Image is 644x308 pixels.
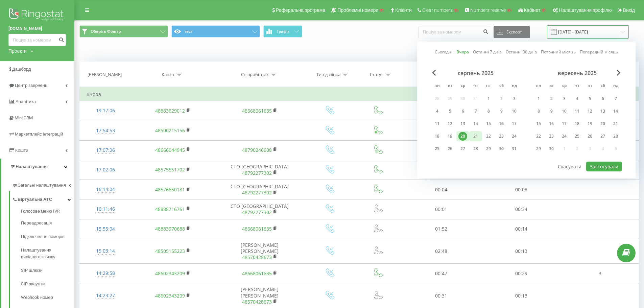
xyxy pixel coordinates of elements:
a: Загальні налаштування [12,177,74,191]
div: чт 21 серп 2025 р. [469,131,482,141]
div: нд 7 вер 2025 р. [609,94,622,104]
a: Останні 7 днів [473,49,502,55]
a: 48792277302 [242,170,272,176]
div: вт 2 вер 2025 р. [545,94,558,104]
div: 22 [484,132,493,141]
a: 48570428673 [242,299,272,305]
div: чт 11 вер 2025 р. [571,106,583,116]
div: 17 [510,119,519,128]
div: вт 12 серп 2025 р. [444,119,456,129]
div: вт 30 вер 2025 р. [545,144,558,154]
div: пн 18 серп 2025 р. [431,131,444,141]
a: Поточний місяць [541,49,576,55]
a: 48668061635 [242,226,272,232]
div: 4 [573,94,581,103]
a: 48505155223 [155,248,185,254]
span: Дашборд [12,67,31,72]
div: 27 [458,144,467,153]
div: 3 [560,94,569,103]
a: 48500215156 [155,127,185,134]
div: 26 [446,144,454,153]
a: [DOMAIN_NAME] [8,25,66,32]
div: вересень 2025 [532,70,622,76]
div: 15:55:04 [87,222,124,236]
div: 1 [534,94,543,103]
div: вт 19 серп 2025 р. [444,131,456,141]
div: пн 11 серп 2025 р. [431,119,444,129]
div: 7 [611,94,620,103]
div: пн 15 вер 2025 р. [532,119,545,129]
span: Webhook номер [21,294,53,301]
div: пн 22 вер 2025 р. [532,131,545,141]
a: Підключення номерів [21,230,74,243]
div: ср 17 вер 2025 р. [558,119,571,129]
div: 23 [497,132,506,141]
td: [PERSON_NAME] [PERSON_NAME] [215,239,305,264]
div: нд 17 серп 2025 р. [508,119,521,129]
div: 14 [471,119,480,128]
span: Next Month [617,70,621,76]
div: пт 1 серп 2025 р. [482,94,495,104]
div: 16:14:04 [87,183,124,196]
abbr: середа [559,81,569,91]
div: пн 1 вер 2025 р. [532,94,545,104]
div: сб 30 серп 2025 р. [495,144,508,154]
span: Numbers reserve [470,7,506,13]
div: нд 31 серп 2025 р. [508,144,521,154]
span: Реферальна програма [276,7,326,13]
abbr: вівторок [546,81,556,91]
div: Тип дзвінка [316,72,340,77]
td: 00:13 [481,239,562,264]
div: нд 10 серп 2025 р. [508,106,521,116]
td: 01:35 [401,140,481,160]
abbr: понеділок [533,81,544,91]
div: вт 26 серп 2025 р. [444,144,456,154]
div: сб 9 серп 2025 р. [495,106,508,116]
div: 5 [586,94,594,103]
div: 15 [534,119,543,128]
div: ср 3 вер 2025 р. [558,94,571,104]
button: Скасувати [554,162,585,171]
div: Клієнт [162,72,174,77]
span: Налаштування [16,164,48,169]
div: нд 3 серп 2025 р. [508,94,521,104]
div: 2 [547,94,556,103]
span: Переадресація [21,220,52,227]
div: 28 [471,144,480,153]
span: Графік [277,29,290,34]
td: СТО [GEOGRAPHIC_DATA] [215,180,305,199]
a: SIP акаунти [21,277,74,291]
span: Clear numbers [422,7,453,13]
div: 3 [510,94,519,103]
abbr: п’ятниця [483,81,494,91]
a: 48883629012 [155,108,185,114]
a: Віртуальна АТС [12,191,74,206]
span: Центр звернень [15,83,47,88]
abbr: п’ятниця [585,81,595,91]
div: чт 14 серп 2025 р. [469,119,482,129]
a: 48602343209 [155,292,185,299]
button: Застосувати [586,162,622,171]
span: Кабінет [524,7,541,13]
span: Проблемні номери [337,7,378,13]
div: 14:23:27 [87,289,124,302]
div: 29 [534,144,543,153]
div: пн 8 вер 2025 р. [532,106,545,116]
span: Голосове меню IVR [21,208,60,215]
div: вт 16 вер 2025 р. [545,119,558,129]
div: чт 28 серп 2025 р. [469,144,482,154]
a: 48570428673 [242,254,272,260]
div: ср 24 вер 2025 р. [558,131,571,141]
div: 10 [510,107,519,116]
a: 48602343209 [155,270,185,277]
div: сб 13 вер 2025 р. [596,106,609,116]
div: 11 [573,107,581,116]
span: Віртуальна АТС [18,196,52,203]
a: Налаштування вихідного зв’язку [21,243,74,264]
div: 26 [586,132,594,141]
span: Підключення номерів [21,233,65,240]
span: SIP шлюзи [21,267,43,274]
div: 4 [433,107,442,116]
div: 6 [598,94,607,103]
div: пт 15 серп 2025 р. [482,119,495,129]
